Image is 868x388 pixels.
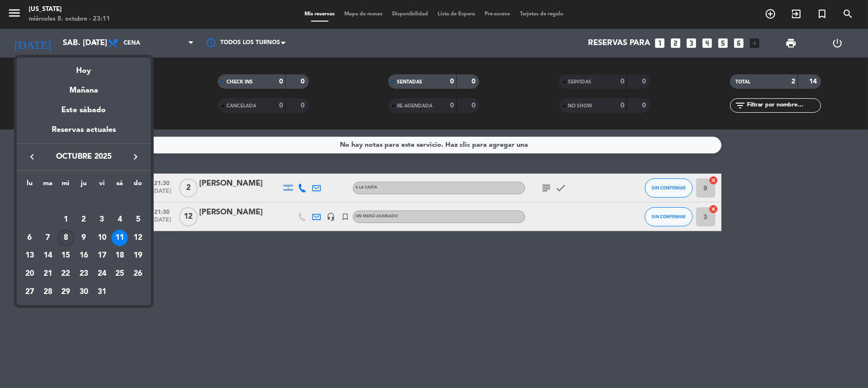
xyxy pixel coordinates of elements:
i: keyboard_arrow_left [26,151,38,163]
th: miércoles [56,178,75,193]
div: 1 [57,212,74,228]
td: 1 de octubre de 2025 [56,211,75,229]
div: 22 [57,266,74,282]
td: 30 de octubre de 2025 [75,283,93,301]
i: keyboard_arrow_right [130,151,141,163]
div: 12 [130,230,146,246]
td: 8 de octubre de 2025 [56,229,75,247]
td: 26 de octubre de 2025 [129,265,147,283]
td: 31 de octubre de 2025 [93,283,111,301]
td: 10 de octubre de 2025 [93,229,111,247]
td: 28 de octubre de 2025 [39,283,57,301]
td: 13 de octubre de 2025 [21,247,39,265]
th: domingo [129,178,147,193]
button: keyboard_arrow_left [23,151,41,163]
div: 17 [94,247,110,264]
td: 29 de octubre de 2025 [56,283,75,301]
div: Hoy [17,58,151,77]
td: 3 de octubre de 2025 [93,211,111,229]
td: 6 de octubre de 2025 [21,229,39,247]
div: 26 [130,266,146,282]
div: 24 [94,266,110,282]
div: 6 [22,230,38,246]
div: 28 [40,284,56,300]
td: 12 de octubre de 2025 [129,229,147,247]
div: Mañana [17,77,151,97]
td: 14 de octubre de 2025 [39,247,57,265]
div: 16 [76,247,92,264]
div: 8 [57,230,74,246]
div: 21 [40,266,56,282]
div: Este sábado [17,97,151,124]
div: 9 [76,230,92,246]
td: 7 de octubre de 2025 [39,229,57,247]
td: 16 de octubre de 2025 [75,247,93,265]
span: octubre 2025 [41,151,127,163]
td: 5 de octubre de 2025 [129,211,147,229]
button: keyboard_arrow_right [127,151,144,163]
div: 4 [112,212,128,228]
td: 23 de octubre de 2025 [75,265,93,283]
td: 18 de octubre de 2025 [111,247,129,265]
div: 30 [76,284,92,300]
th: martes [39,178,57,193]
th: jueves [75,178,93,193]
div: 10 [94,230,110,246]
td: 24 de octubre de 2025 [93,265,111,283]
td: 17 de octubre de 2025 [93,247,111,265]
th: viernes [93,178,111,193]
div: Reservas actuales [17,124,151,143]
div: 18 [112,247,128,264]
div: 27 [22,284,38,300]
div: 19 [130,247,146,264]
div: 3 [94,212,110,228]
div: 15 [57,247,74,264]
td: OCT. [21,192,147,211]
div: 25 [112,266,128,282]
td: 19 de octubre de 2025 [129,247,147,265]
div: 31 [94,284,110,300]
div: 2 [76,212,92,228]
div: 23 [76,266,92,282]
div: 29 [57,284,74,300]
div: 13 [22,247,38,264]
td: 21 de octubre de 2025 [39,265,57,283]
td: 4 de octubre de 2025 [111,211,129,229]
td: 11 de octubre de 2025 [111,229,129,247]
td: 9 de octubre de 2025 [75,229,93,247]
div: 20 [22,266,38,282]
div: 7 [40,230,56,246]
td: 2 de octubre de 2025 [75,211,93,229]
td: 27 de octubre de 2025 [21,283,39,301]
div: 11 [112,230,128,246]
td: 20 de octubre de 2025 [21,265,39,283]
div: 14 [40,247,56,264]
td: 22 de octubre de 2025 [56,265,75,283]
th: sábado [111,178,129,193]
th: lunes [21,178,39,193]
div: 5 [130,212,146,228]
td: 25 de octubre de 2025 [111,265,129,283]
td: 15 de octubre de 2025 [56,247,75,265]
